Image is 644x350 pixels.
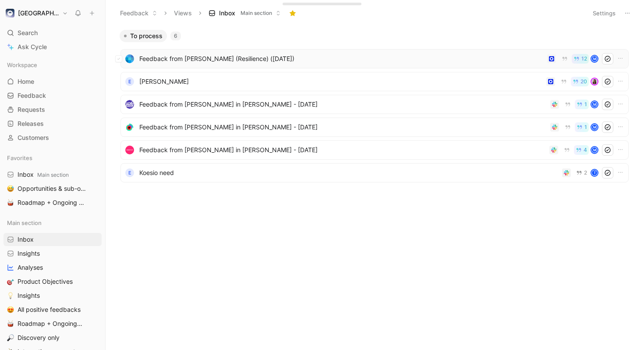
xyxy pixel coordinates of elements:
a: 🔎Discovery only [4,331,102,344]
span: Koesio need [139,168,559,178]
img: logo [125,123,134,132]
button: 🥁 [5,318,16,329]
img: 😍 [7,306,14,313]
button: 12 [572,54,589,64]
span: Customers [18,133,49,142]
img: logo [125,54,134,63]
img: 😅 [7,185,14,192]
img: logo [125,146,134,154]
a: e[PERSON_NAME]20avatar [120,72,629,91]
button: 1 [575,122,589,132]
img: 💡 [7,292,14,299]
button: 😅 [5,183,16,194]
span: 12 [581,56,587,61]
button: Settings [589,7,619,19]
div: M [591,147,598,153]
img: 🥁 [7,199,14,206]
img: logo [125,100,134,109]
span: Main section [241,9,272,18]
img: 🎯 [7,278,14,285]
span: Insights [18,291,40,300]
button: 💡 [5,290,16,301]
div: Main section [4,216,102,229]
span: 20 [580,79,587,84]
a: Feedback [4,89,102,102]
img: 🥁 [7,320,14,327]
div: Search [4,26,102,39]
a: Inbox [4,233,102,246]
button: 😍 [5,304,16,315]
a: Releases [4,117,102,130]
button: 1 [575,100,589,109]
a: 🥁Roadmap + Ongoing Discovery [4,317,102,330]
a: 💡Insights [4,289,102,302]
a: Requests [4,103,102,116]
span: Feedback from [PERSON_NAME] in [PERSON_NAME] - [DATE] [139,99,547,110]
span: Feedback from [PERSON_NAME] in [PERSON_NAME] - [DATE] [139,122,547,132]
div: e [125,77,134,86]
h1: [GEOGRAPHIC_DATA] [18,9,59,17]
a: Home [4,75,102,88]
a: eKoesio need2t [120,163,629,182]
a: 😍All positive feedbacks [4,303,102,316]
span: Roadmap + Ongoing Discovery [18,319,84,328]
button: Views [170,7,196,20]
span: Discovery only [18,333,60,342]
span: 2 [584,170,587,175]
a: logoFeedback from [PERSON_NAME] in [PERSON_NAME] - [DATE]4M [120,140,629,160]
div: M [591,101,598,107]
span: 1 [584,102,587,107]
div: M [591,56,598,62]
img: avatar [591,79,598,85]
span: Releases [18,119,44,128]
span: Ask Cycle [18,42,47,52]
a: InboxMain section [4,168,102,181]
span: Feedback from [PERSON_NAME] (Resilience) ([DATE]) [139,54,544,64]
span: Home [18,77,34,86]
button: 20 [571,77,589,86]
img: 🔎 [7,334,14,341]
a: 🎯Product Objectives [4,275,102,288]
span: Main section [37,171,69,178]
div: t [591,170,598,176]
span: Requests [18,105,45,114]
span: All positive feedbacks [18,305,81,314]
a: 🥁Roadmap + Ongoing Discovery [4,196,102,209]
span: Feedback [18,91,46,100]
span: Main section [7,218,42,227]
button: 🥁 [5,197,16,208]
span: [PERSON_NAME] [139,76,543,87]
a: logoFeedback from [PERSON_NAME] in [PERSON_NAME] - [DATE]1M [120,95,629,114]
div: e [125,168,134,177]
span: Roadmap + Ongoing Discovery [18,198,87,207]
a: logoFeedback from [PERSON_NAME] in [PERSON_NAME] - [DATE]1M [120,118,629,137]
button: Feedback [116,7,161,20]
span: Analyses [18,263,43,272]
div: To process6 [116,30,633,186]
a: Analyses [4,261,102,274]
span: To process [130,32,163,40]
span: Inbox [219,9,235,18]
span: Favorites [7,154,32,162]
button: InboxMain section [205,7,285,20]
button: 🎯 [5,276,16,287]
span: Inbox [18,235,34,244]
div: Favorites [4,151,102,164]
button: To process [120,30,167,42]
span: Workspace [7,61,37,69]
button: 2 [574,168,589,178]
a: logoFeedback from [PERSON_NAME] (Resilience) ([DATE])12M [120,49,629,68]
span: 4 [584,147,587,153]
a: 😅Opportunities & sub-opportunities [4,182,102,195]
button: 🔎 [5,332,16,343]
span: Insights [18,249,40,258]
span: Feedback from [PERSON_NAME] in [PERSON_NAME] - [DATE] [139,145,546,155]
span: Search [18,28,38,38]
div: 6 [170,32,181,40]
a: Customers [4,131,102,144]
span: 1 [584,125,587,130]
a: Insights [4,247,102,260]
span: Opportunities & sub-opportunities [18,184,88,193]
div: M [591,124,598,130]
span: Product Objectives [18,277,73,286]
